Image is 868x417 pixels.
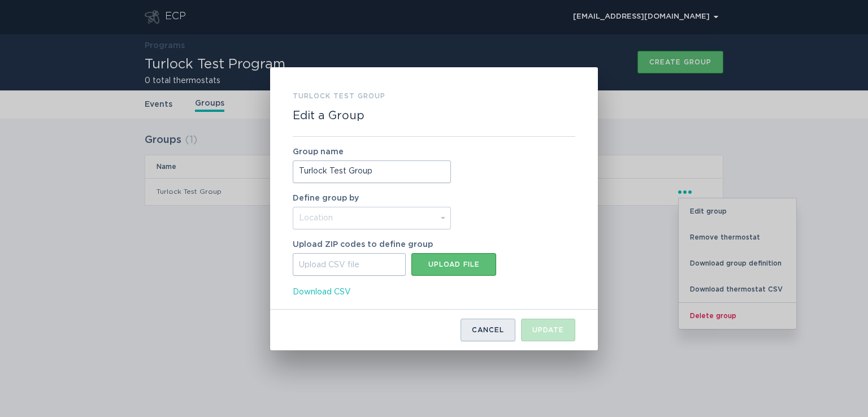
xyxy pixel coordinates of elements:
[293,90,385,102] h3: Turlock Test Group
[472,327,504,333] div: Cancel
[417,261,491,268] div: Upload file
[293,194,359,202] label: Define group by
[461,319,515,341] button: Cancel
[532,327,564,333] div: Update
[411,253,496,276] button: Upload CSV file
[293,109,364,123] h2: Edit a Group
[293,253,406,276] div: Upload CSV file
[293,286,351,298] span: Download CSV
[521,319,575,341] button: Update
[270,67,598,350] div: Edit group
[293,241,433,249] label: Upload ZIP codes to define group
[293,148,451,156] label: Group name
